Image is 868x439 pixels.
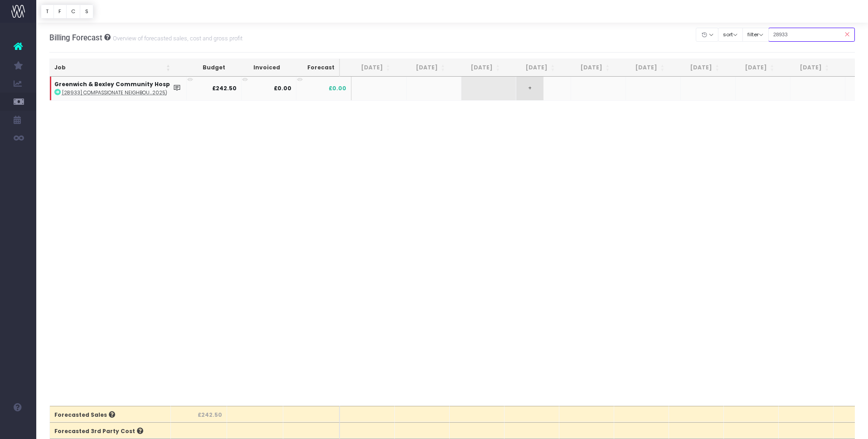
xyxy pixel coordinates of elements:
[111,33,242,42] small: Overview of forecasted sales, cost and gross profit
[768,28,855,42] input: Search...
[62,89,167,96] abbr: [28933] Compassionate Neighbours Project Website Maintenance Support Retainer (October 2025)
[742,28,769,42] button: filter
[779,59,834,77] th: Mar 26: activate to sort column ascending
[54,411,115,419] span: Forecasted Sales
[41,5,93,19] div: Vertical button group
[340,59,395,77] th: Jul 25: activate to sort column ascending
[50,422,171,439] th: Forecasted 3rd Party Cost
[11,421,25,434] img: images/default_profile_image.png
[66,5,81,19] button: C
[171,406,227,422] th: £242.50
[53,5,67,19] button: F
[395,59,450,77] th: Aug 25: activate to sort column ascending
[724,59,779,77] th: Feb 26: activate to sort column ascending
[41,5,54,19] button: T
[50,59,175,77] th: Job: activate to sort column ascending
[669,59,724,77] th: Jan 26: activate to sort column ascending
[614,59,669,77] th: Dec 25: activate to sort column ascending
[450,59,504,77] th: Sep 25: activate to sort column ascending
[175,59,230,77] th: Budget
[80,5,93,19] button: S
[504,59,559,77] th: Oct 25: activate to sort column ascending
[49,33,102,42] span: Billing Forecast
[274,84,291,92] strong: £0.00
[230,59,285,77] th: Invoiced
[329,84,346,93] span: £0.00
[54,80,181,88] strong: Greenwich & Bexley Community Hospic...
[718,28,743,42] button: sort
[285,59,340,77] th: Forecast
[212,84,237,92] strong: £242.50
[559,59,614,77] th: Nov 25: activate to sort column ascending
[516,77,543,100] span: +
[50,77,187,100] td: :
